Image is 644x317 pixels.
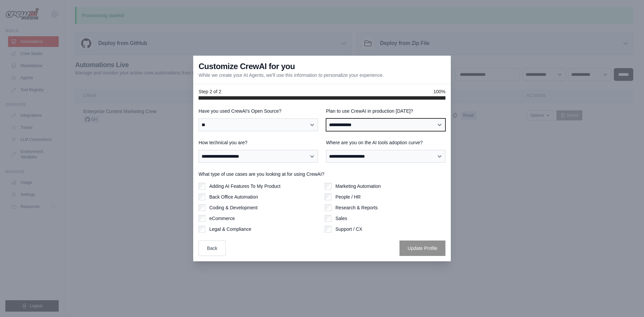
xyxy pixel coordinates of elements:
label: Support / CX [335,226,362,232]
label: Research & Reports [335,204,378,211]
label: Coding & Development [209,204,258,211]
h3: Customize CrewAI for you [199,61,295,72]
label: Marketing Automation [335,183,381,190]
label: How technical you are? [199,139,318,146]
span: 100% [433,88,445,95]
button: Update Profile [399,241,445,256]
label: People / HR [335,194,361,200]
span: Step 2 of 2 [199,88,221,95]
label: eCommerce [209,215,235,222]
label: Legal & Compliance [209,226,251,232]
label: Back Office Automation [209,194,258,200]
button: Back [199,241,226,256]
label: What type of use cases are you looking at for using CrewAI? [199,171,445,177]
p: While we create your AI Agents, we'll use this information to personalize your experience. [199,72,384,78]
label: Adding AI Features To My Product [209,183,280,190]
label: Sales [335,215,347,222]
label: Have you used CrewAI's Open Source? [199,108,318,114]
label: Plan to use CrewAI in production [DATE]? [326,108,445,114]
label: Where are you on the AI tools adoption curve? [326,139,445,146]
